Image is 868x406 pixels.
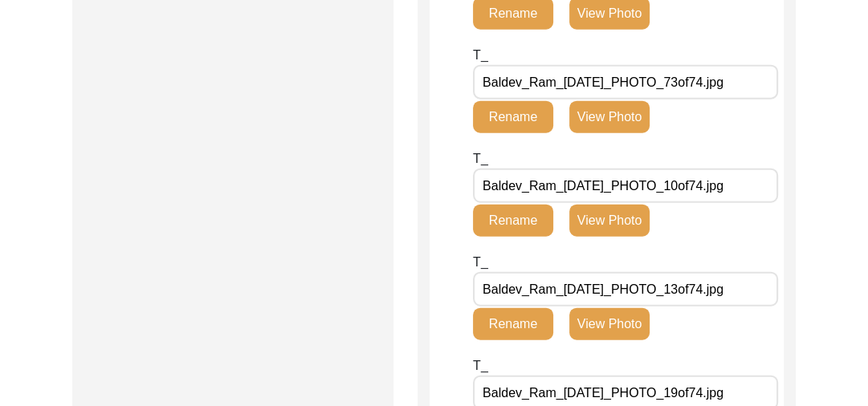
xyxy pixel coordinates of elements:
button: Rename [473,101,553,133]
span: T_ [473,359,488,372]
button: Rename [473,308,553,340]
button: View Photo [569,101,650,133]
span: T_ [473,255,488,269]
button: View Photo [569,205,650,237]
span: T_ [473,48,488,62]
button: View Photo [569,308,650,340]
span: T_ [473,152,488,165]
button: Rename [473,205,553,237]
